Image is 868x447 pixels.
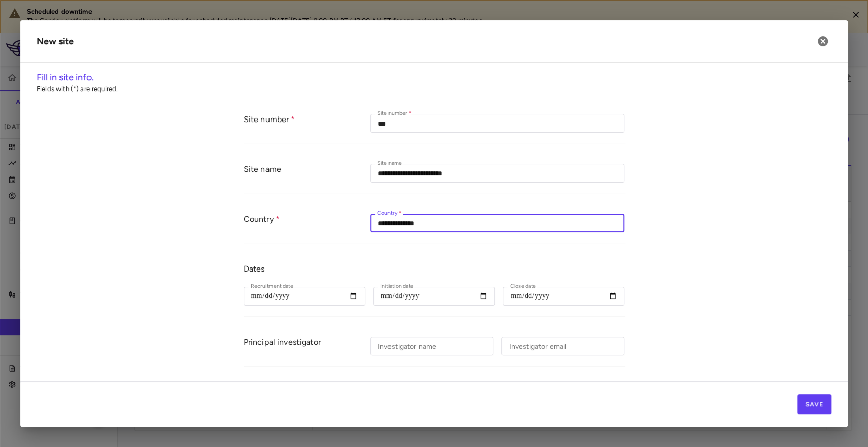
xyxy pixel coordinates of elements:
div: New site [37,35,74,48]
label: Site number [377,109,411,118]
div: Site number [244,114,371,133]
p: Fields with (*) are required. [37,84,831,94]
label: Recruitment date [251,282,293,291]
div: Principal investigator [244,337,371,355]
h6: Fill in site info. [37,71,831,84]
button: Save [797,394,831,414]
div: Site name [244,164,371,183]
label: Site name [377,159,402,168]
div: Country [244,214,371,232]
label: Initiation date [380,282,413,291]
label: Close date [510,282,536,291]
div: Dates [244,263,625,274]
label: Country [377,209,401,218]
